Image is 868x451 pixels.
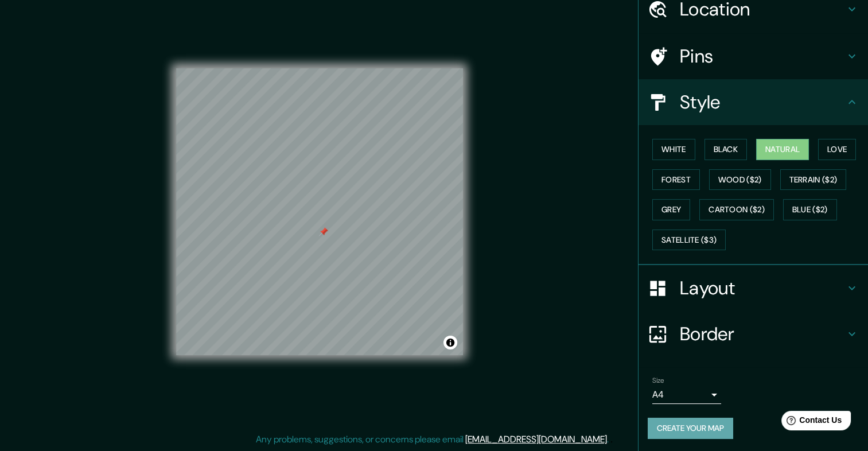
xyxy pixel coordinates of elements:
[610,433,613,446] div: .
[783,199,837,220] button: Blue ($2)
[680,91,845,114] h4: Style
[818,139,856,160] button: Love
[639,311,868,357] div: Border
[443,336,457,349] button: Toggle attribution
[465,433,607,445] a: [EMAIL_ADDRESS][DOMAIN_NAME]
[256,433,609,446] p: Any problems, suggestions, or concerns please email .
[652,169,700,190] button: Forest
[652,386,721,404] div: A4
[652,230,726,251] button: Satellite ($3)
[639,265,868,311] div: Layout
[780,169,847,190] button: Terrain ($2)
[756,139,809,160] button: Natural
[639,33,868,79] div: Pins
[766,406,855,438] iframe: Help widget launcher
[704,139,748,160] button: Black
[609,433,610,446] div: .
[648,418,733,439] button: Create your map
[680,45,845,68] h4: Pins
[680,322,845,345] h4: Border
[639,79,868,125] div: Style
[699,199,774,220] button: Cartoon ($2)
[652,376,664,386] label: Size
[652,139,695,160] button: White
[680,277,845,300] h4: Layout
[652,199,690,220] button: Grey
[709,169,771,190] button: Wood ($2)
[176,68,463,355] canvas: Map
